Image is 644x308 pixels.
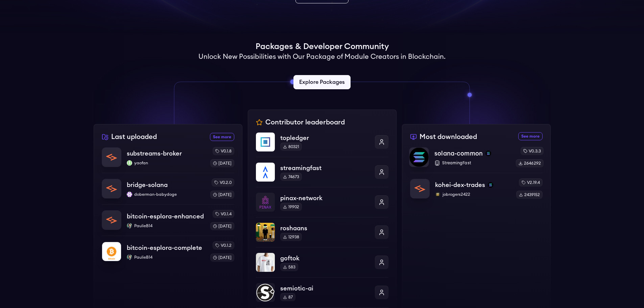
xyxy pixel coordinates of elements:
[280,263,298,271] div: 583
[293,75,351,89] a: Explore Packages
[102,147,234,173] a: substreams-brokersubstreams-brokeryaofanyaofanv0.1.8[DATE]
[210,133,234,141] a: See more recently uploaded packages
[127,192,132,197] img: doberman-babydoge
[210,159,234,167] div: [DATE]
[210,191,234,199] div: [DATE]
[256,41,389,52] h1: Packages & Developer Community
[280,193,369,203] p: pinax-network
[280,284,369,293] p: semiotic-ai
[256,193,275,212] img: pinax-network
[516,191,543,199] div: 2439152
[102,148,121,167] img: substreams-broker
[280,293,295,301] div: 87
[256,217,388,247] a: roshaansroshaans12938
[102,179,121,198] img: bridge-solana
[127,180,168,190] p: bridge-solana
[435,192,511,197] p: jobrogers2422
[280,173,302,181] div: 74673
[127,212,204,221] p: bitcoin-esplora-enhanced
[488,182,493,188] img: solana
[280,163,369,173] p: streamingfast
[409,147,544,173] a: solana-commonsolana-commonsolanaStreamingFastv0.3.32646292
[213,147,234,155] div: v0.1.8
[127,192,205,197] p: doberman-babydoge
[280,223,369,233] p: roshaans
[256,187,388,217] a: pinax-networkpinax-network19902
[518,132,543,140] a: See more most downloaded packages
[519,179,543,187] div: v2.19.4
[102,173,234,204] a: bridge-solanabridge-solanadoberman-babydogedoberman-babydogev0.2.0[DATE]
[280,254,369,263] p: goftok
[410,173,543,199] a: kohei-dex-tradeskohei-dex-tradessolanajobrogers2422jobrogers2422v2.19.42439152
[435,180,485,190] p: kohei-dex-trades
[516,159,543,167] div: 2646292
[256,133,275,151] img: topledger
[434,160,510,166] p: StreamingFast
[256,283,275,302] img: semiotic-ai
[127,160,132,166] img: yaofan
[210,254,234,262] div: [DATE]
[210,222,234,230] div: [DATE]
[213,241,234,250] div: v0.1.2
[127,160,205,166] p: yaofan
[280,233,302,241] div: 12938
[256,253,275,272] img: goftok
[102,211,121,230] img: bitcoin-esplora-enhanced
[127,255,132,260] img: PaulieB14
[127,223,132,229] img: PaulieB14
[256,157,388,187] a: streamingfaststreamingfast74673
[102,204,234,236] a: bitcoin-esplora-enhancedbitcoin-esplora-enhancedPaulieB14PaulieB14v0.1.4[DATE]
[127,243,202,253] p: bitcoin-esplora-complete
[198,52,446,62] h2: Unlock New Possibilities with Our Package of Module Creators in Blockchain.
[280,143,302,151] div: 80321
[213,210,234,218] div: v0.1.4
[520,147,543,155] div: v0.3.3
[102,242,121,261] img: bitcoin-esplora-complete
[127,255,205,260] p: PaulieB14
[256,133,388,157] a: topledgertopledger80321
[280,203,302,211] div: 19902
[127,223,205,229] p: PaulieB14
[435,192,440,197] img: jobrogers2422
[410,179,429,198] img: kohei-dex-trades
[212,179,234,187] div: v0.2.0
[434,149,483,158] p: solana-common
[127,149,182,158] p: substreams-broker
[409,147,429,167] img: solana-common
[256,223,275,242] img: roshaans
[256,277,388,307] a: semiotic-aisemiotic-ai87
[256,247,388,277] a: goftokgoftok583
[102,236,234,262] a: bitcoin-esplora-completebitcoin-esplora-completePaulieB14PaulieB14v0.1.2[DATE]
[280,133,369,143] p: topledger
[485,151,491,156] img: solana
[256,163,275,182] img: streamingfast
